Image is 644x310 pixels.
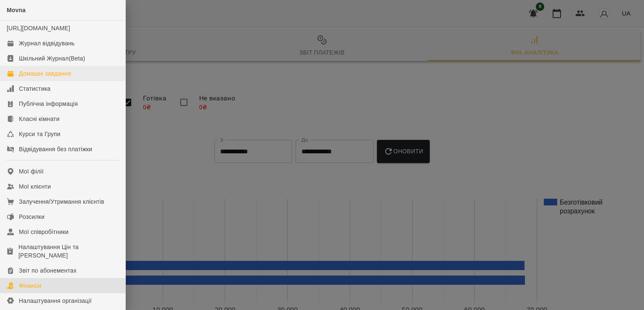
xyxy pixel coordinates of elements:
div: Публічна інформація [19,100,78,108]
div: Домашні завдання [19,69,71,78]
span: Movna [7,7,26,13]
div: Статистика [19,84,51,93]
div: Мої співробітники [19,228,69,236]
div: Мої філії [19,167,44,176]
div: Курси та Групи [19,130,60,138]
div: Залучення/Утримання клієнтів [19,197,104,206]
div: Шкільний Журнал(Beta) [19,54,85,63]
div: Відвідування без платіжки [19,145,92,153]
div: Журнал відвідувань [19,39,75,47]
div: Мої клієнти [19,182,51,191]
div: Налаштування організації [19,297,92,305]
a: [URL][DOMAIN_NAME] [7,25,70,32]
div: Розсилки [19,213,44,221]
div: Фінанси [19,281,41,290]
div: Класні кімнати [19,115,60,123]
div: Звіт по абонементах [19,266,77,275]
div: Налаштування Цін та [PERSON_NAME] [18,243,119,260]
